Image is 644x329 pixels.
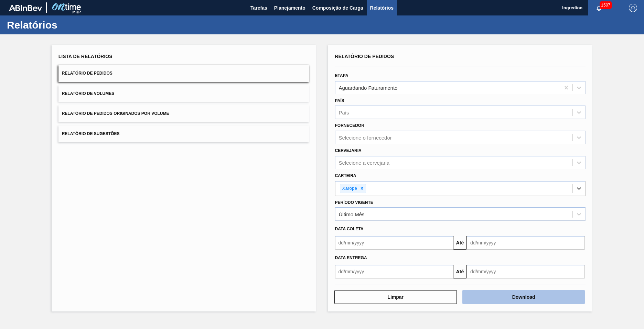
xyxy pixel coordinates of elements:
label: País [335,98,344,103]
input: dd/mm/yyyy [467,236,585,250]
span: Relatório de Pedidos [62,71,112,76]
span: Tarefas [250,4,267,12]
span: Relatório de Sugestões [62,131,120,136]
span: 1507 [600,1,612,9]
button: Download [462,290,585,304]
div: Xarope [340,184,358,193]
input: dd/mm/yyyy [335,265,453,278]
button: Limpar [334,290,457,304]
button: Até [453,265,467,278]
label: Etapa [335,73,348,78]
span: Planejamento [274,4,305,12]
div: País [339,110,349,116]
input: dd/mm/yyyy [467,265,585,278]
button: Notificações [588,3,610,13]
button: Relatório de Sugestões [58,125,309,142]
button: Até [453,236,467,250]
input: dd/mm/yyyy [335,236,453,250]
span: Relatório de Volumes [62,91,114,96]
img: Logout [629,4,637,12]
button: Relatório de Pedidos [58,65,309,82]
img: TNhmsLtSVTkK8tSr43FrP2fwEKptu5GPRR3wAAAABJRU5ErkJggg== [9,5,42,11]
h1: Relatórios [7,21,129,29]
div: Último Mês [339,211,365,217]
span: Relatório de Pedidos [335,54,394,59]
span: Data entrega [335,255,367,260]
span: Relatórios [370,4,394,12]
div: Selecione a cervejaria [339,160,390,165]
span: Data coleta [335,227,364,231]
label: Cervejaria [335,148,362,153]
label: Período Vigente [335,200,373,205]
span: Lista de Relatórios [58,54,112,59]
label: Fornecedor [335,123,364,128]
button: Relatório de Volumes [58,85,309,102]
label: Carteira [335,173,356,178]
span: Relatório de Pedidos Originados por Volume [62,111,169,116]
button: Relatório de Pedidos Originados por Volume [58,105,309,122]
div: Selecione o fornecedor [339,135,392,141]
span: Composição de Carga [312,4,363,12]
div: Aguardando Faturamento [339,85,398,90]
